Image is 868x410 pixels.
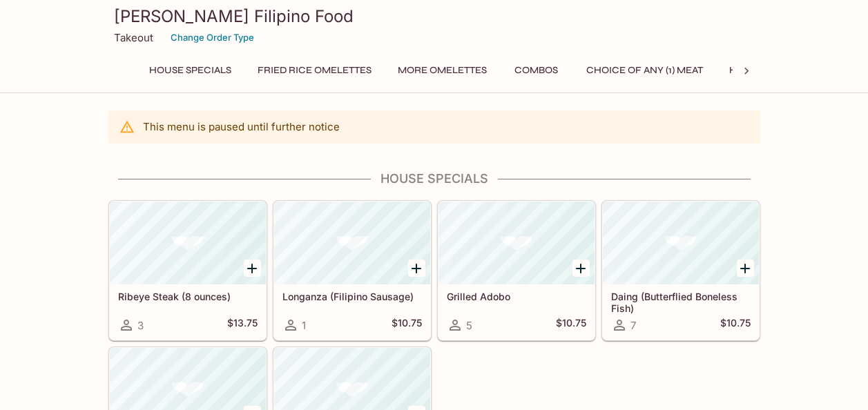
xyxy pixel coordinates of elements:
[302,319,306,332] span: 1
[108,171,760,186] h4: House Specials
[274,202,430,284] div: Longanza (Filipino Sausage)
[579,61,711,80] button: Choice of Any (1) Meat
[110,202,266,284] div: Ribeye Steak (8 ounces)
[447,291,586,302] h5: Grilled Adobo
[603,202,759,284] div: Daing (Butterflied Boneless Fish)
[142,61,239,80] button: House Specials
[392,317,422,333] h5: $10.75
[282,291,422,302] h5: Longanza (Filipino Sausage)
[244,260,261,277] button: Add Ribeye Steak (8 ounces)
[227,317,258,333] h5: $13.75
[408,260,425,277] button: Add Longanza (Filipino Sausage)
[438,201,595,340] a: Grilled Adobo5$10.75
[273,201,431,340] a: Longanza (Filipino Sausage)1$10.75
[630,319,636,332] span: 7
[114,31,153,44] p: Takeout
[164,27,260,48] button: Change Order Type
[611,291,751,313] h5: Daing (Butterflied Boneless Fish)
[250,61,379,80] button: Fried Rice Omelettes
[118,291,258,302] h5: Ribeye Steak (8 ounces)
[390,61,494,80] button: More Omelettes
[438,202,595,284] div: Grilled Adobo
[114,6,755,27] h3: [PERSON_NAME] Filipino Food
[143,120,340,133] p: This menu is paused until further notice
[737,260,754,277] button: Add Daing (Butterflied Boneless Fish)
[720,317,751,333] h5: $10.75
[109,201,267,340] a: Ribeye Steak (8 ounces)3$13.75
[466,319,472,332] span: 5
[572,260,590,277] button: Add Grilled Adobo
[505,61,568,80] button: Combos
[137,319,144,332] span: 3
[602,201,760,340] a: Daing (Butterflied Boneless Fish)7$10.75
[556,317,586,333] h5: $10.75
[722,61,789,80] button: Hotcakes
